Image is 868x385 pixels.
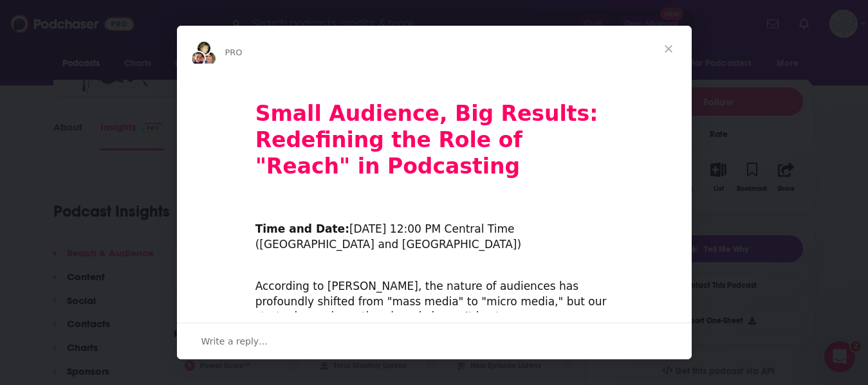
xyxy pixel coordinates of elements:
[177,323,692,359] div: Open conversation and reply
[255,207,613,253] div: ​ [DATE] 12:00 PM Central Time ([GEOGRAPHIC_DATA] and [GEOGRAPHIC_DATA])
[196,40,212,56] img: Barbara avatar
[225,48,243,57] span: PRO
[255,101,598,179] b: Small Audience, Big Results: Redefining the Role of "Reach" in Podcasting
[255,222,349,235] b: Time and Date:
[201,333,268,350] span: Write a reply…
[190,51,206,66] img: Sydney avatar
[255,264,613,325] div: According to [PERSON_NAME], the nature of audiences has profoundly shifted from "mass media" to "...
[201,51,217,66] img: Dave avatar
[645,26,692,72] span: Close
